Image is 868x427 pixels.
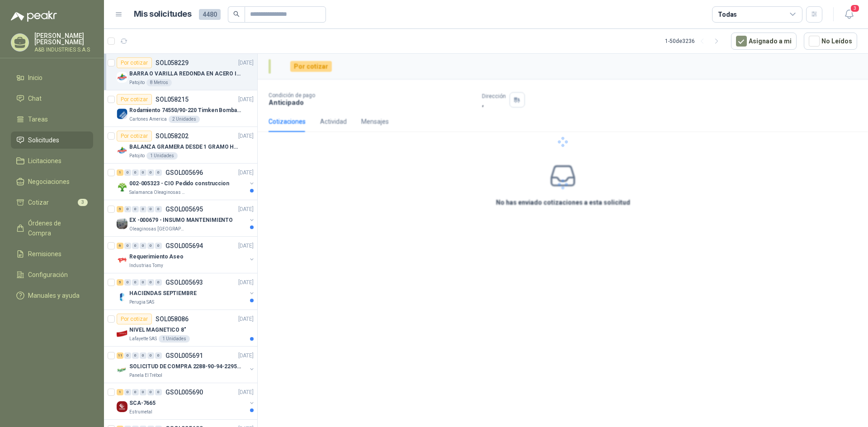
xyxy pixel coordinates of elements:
[117,218,127,229] img: Company Logo
[117,389,123,395] div: 1
[124,389,131,395] div: 0
[104,310,257,347] a: Por cotizarSOL058086[DATE] Company LogoNIVEL MAGNETICO 8"Lafayette SAS1 Unidades
[147,169,154,176] div: 0
[147,389,154,395] div: 0
[117,240,255,269] a: 6 0 0 0 0 0 GSOL005694[DATE] Company LogoRequerimiento AseoIndustrias Tomy
[117,279,123,286] div: 5
[117,94,152,105] div: Por cotizar
[129,262,163,269] p: Industrias Tomy
[129,253,184,261] p: Requerimiento Aseo
[155,243,162,249] div: 0
[104,54,257,90] a: Por cotizarSOL058229[DATE] Company LogoBARRA O VARILLA REDONDA EN ACERO INOXIDABLE DE 2" O 50 MMP...
[155,279,162,286] div: 0
[238,169,254,177] p: [DATE]
[117,328,127,339] img: Company Logo
[129,143,242,151] p: BALANZA GRAMERA DESDE 1 GRAMO HASTA 5 GRAMOS
[238,132,254,141] p: [DATE]
[238,315,254,324] p: [DATE]
[28,291,80,300] span: Manuales y ayuda
[34,47,93,52] p: A&B INDUSTRIES S.A.S
[155,206,162,212] div: 0
[117,243,123,249] div: 6
[117,401,127,412] img: Company Logo
[132,389,139,395] div: 0
[134,8,192,21] h1: Mis solicitudes
[28,114,48,124] span: Tareas
[104,90,257,127] a: Por cotizarSOL058215[DATE] Company LogoRodamiento 74550/90-220 Timken BombaVG40Cartones America2 ...
[129,335,157,343] p: Lafayette SAS
[804,33,857,50] button: No Leídos
[11,69,93,86] a: Inicio
[28,156,61,166] span: Licitaciones
[28,73,42,83] span: Inicio
[11,173,93,190] a: Negociaciones
[117,204,255,233] a: 5 0 0 0 0 0 GSOL005695[DATE] Company LogoEX -000679 - INSUMO MANTENIMIENTOOleaginosas [GEOGRAPHIC...
[124,243,131,249] div: 0
[129,152,145,160] p: Patojito
[146,152,178,160] div: 1 Unidades
[132,279,139,286] div: 0
[117,167,255,196] a: 1 0 0 0 0 0 GSOL005696[DATE] Company Logo002-005323 - CIO Pedido construccionSalamanca Oleaginosa...
[850,4,860,13] span: 3
[165,243,203,249] p: GSOL005694
[146,79,172,86] div: 8 Metros
[34,33,93,45] p: [PERSON_NAME] [PERSON_NAME]
[129,70,242,78] p: BARRA O VARILLA REDONDA EN ACERO INOXIDABLE DE 2" O 50 MM
[117,314,152,324] div: Por cotizar
[238,205,254,214] p: [DATE]
[140,169,146,176] div: 0
[104,127,257,164] a: Por cotizarSOL058202[DATE] Company LogoBALANZA GRAMERA DESDE 1 GRAMO HASTA 5 GRAMOSPatojito1 Unid...
[155,389,162,395] div: 0
[117,352,123,359] div: 11
[11,131,93,149] a: Solicitudes
[140,389,146,395] div: 0
[28,218,85,238] span: Órdenes de Compra
[117,277,255,306] a: 5 0 0 0 0 0 GSOL005693[DATE] Company LogoHACIENDAS SEPTIEMBREPerugia SAS
[156,133,189,139] p: SOL058202
[129,326,186,334] p: NIVEL MAGNETICO 8"
[117,72,127,83] img: Company Logo
[129,79,145,86] p: Patojito
[129,189,186,196] p: Salamanca Oleaginosas SAS
[117,255,127,266] img: Company Logo
[28,270,68,280] span: Configuración
[238,388,254,397] p: [DATE]
[129,399,156,408] p: SCA-7665
[841,6,857,23] button: 3
[117,291,127,302] img: Company Logo
[124,352,131,359] div: 0
[117,57,152,68] div: Por cotizar
[129,225,186,233] p: Oleaginosas [GEOGRAPHIC_DATA][PERSON_NAME]
[238,95,254,104] p: [DATE]
[117,387,255,416] a: 1 0 0 0 0 0 GSOL005690[DATE] Company LogoSCA-7665Estrumetal
[238,352,254,360] p: [DATE]
[129,289,197,298] p: HACIENDAS SEPTIEMBRE
[117,182,127,192] img: Company Logo
[140,206,146,212] div: 0
[199,9,221,20] span: 4480
[140,352,146,359] div: 0
[238,59,254,67] p: [DATE]
[129,362,242,371] p: SOLICITUD DE COMPRA 2288-90-94-2295-96-2301-02-04
[117,108,127,119] img: Company Logo
[129,116,167,123] p: Cartones America
[156,60,189,66] p: SOL058229
[117,206,123,212] div: 5
[132,169,139,176] div: 0
[117,365,127,375] img: Company Logo
[233,11,240,17] span: search
[117,145,127,156] img: Company Logo
[129,299,154,306] p: Perugia SAS
[11,245,93,263] a: Remisiones
[11,111,93,128] a: Tareas
[165,352,203,359] p: GSOL005691
[147,243,154,249] div: 0
[129,179,229,188] p: 002-005323 - CIO Pedido construccion
[11,90,93,107] a: Chat
[11,194,93,211] a: Cotizar3
[238,278,254,287] p: [DATE]
[147,279,154,286] div: 0
[129,216,233,225] p: EX -000679 - INSUMO MANTENIMIENTO
[155,352,162,359] div: 0
[124,206,131,212] div: 0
